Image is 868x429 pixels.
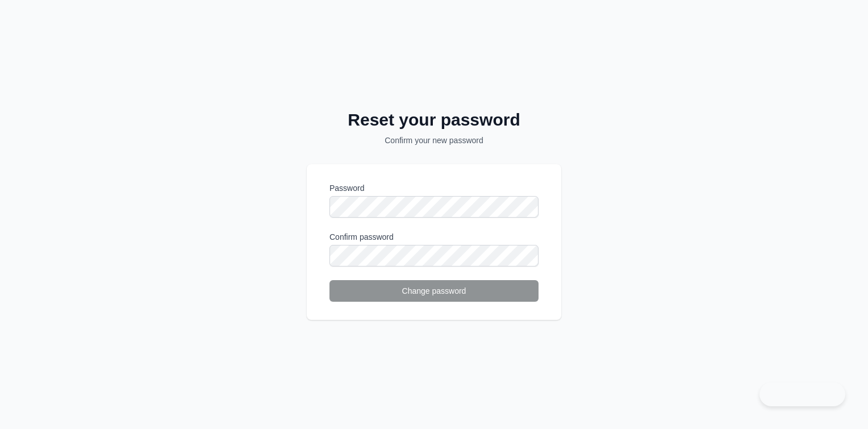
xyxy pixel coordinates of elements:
label: Confirm password [329,231,539,243]
h2: Reset your password [307,110,561,130]
button: Change password [329,280,539,302]
label: Password [329,182,539,194]
iframe: Toggle Customer Support [759,382,845,406]
p: Confirm your new password [307,135,561,146]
